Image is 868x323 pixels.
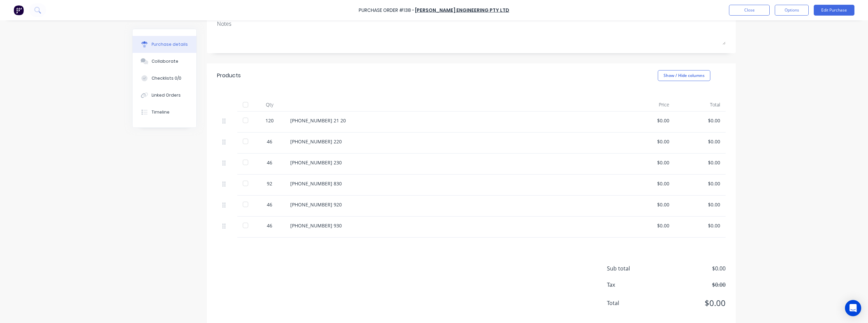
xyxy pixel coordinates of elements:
[629,138,669,145] div: $0.00
[675,98,726,112] div: Total
[775,5,809,16] button: Options
[217,20,726,28] div: Notes
[290,201,618,208] div: [PHONE_NUMBER] 920
[260,159,279,166] div: 46
[133,104,196,121] button: Timeline
[629,180,669,187] div: $0.00
[729,5,770,16] button: Close
[607,299,658,307] span: Total
[629,201,669,208] div: $0.00
[680,222,720,229] div: $0.00
[254,98,285,112] div: Qty
[290,180,618,187] div: [PHONE_NUMBER] 830
[152,75,181,81] div: Checklists 0/0
[624,98,675,112] div: Price
[152,109,170,115] div: Timeline
[415,7,509,14] a: [PERSON_NAME] Engineering Pty Ltd
[133,53,196,70] button: Collaborate
[152,92,181,98] div: Linked Orders
[260,138,279,145] div: 46
[290,138,618,145] div: [PHONE_NUMBER] 220
[680,159,720,166] div: $0.00
[680,138,720,145] div: $0.00
[133,36,196,53] button: Purchase details
[629,117,669,124] div: $0.00
[658,297,726,309] span: $0.00
[359,7,414,14] div: Purchase Order #138 -
[680,180,720,187] div: $0.00
[290,222,618,229] div: [PHONE_NUMBER] 930
[658,281,726,289] span: $0.00
[133,70,196,87] button: Checklists 0/0
[607,264,658,272] span: Sub total
[680,201,720,208] div: $0.00
[14,5,24,15] img: Factory
[607,281,658,289] span: Tax
[629,222,669,229] div: $0.00
[133,87,196,104] button: Linked Orders
[290,159,618,166] div: [PHONE_NUMBER] 230
[152,58,178,64] div: Collaborate
[260,222,279,229] div: 46
[658,264,726,272] span: $0.00
[629,159,669,166] div: $0.00
[217,72,241,80] div: Products
[845,300,861,316] div: Open Intercom Messenger
[260,117,279,124] div: 120
[290,117,618,124] div: [PHONE_NUMBER] 21 20
[260,201,279,208] div: 46
[658,70,710,81] button: Show / Hide columns
[680,117,720,124] div: $0.00
[152,41,188,47] div: Purchase details
[814,5,854,16] button: Edit Purchase
[260,180,279,187] div: 92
